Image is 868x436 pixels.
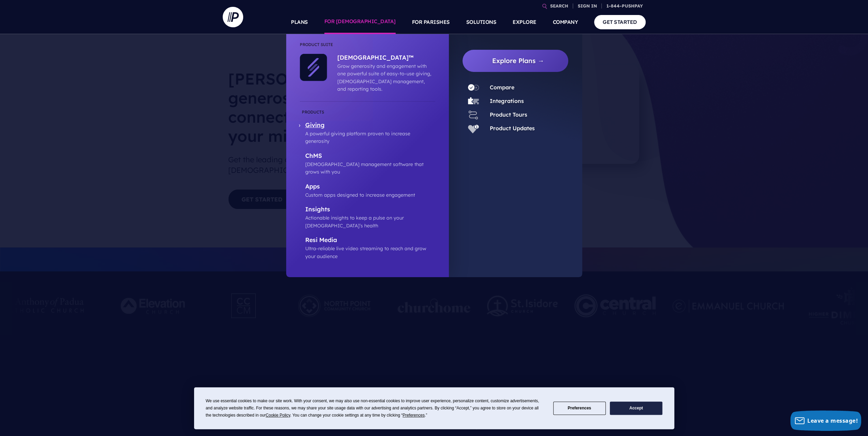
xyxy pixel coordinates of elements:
a: Explore Plans → [468,50,569,72]
div: We use essential cookies to make our site work. With your consent, we may also use non-essential ... [206,397,545,419]
button: Leave a message! [790,410,861,431]
p: Ultra-reliable live video streaming to reach and grow your audience [305,245,435,260]
a: EXPLORE [513,10,536,34]
button: Accept [610,402,662,415]
p: [DEMOGRAPHIC_DATA]™ [337,54,432,62]
a: Giving A powerful giving platform proven to increase generosity [300,108,435,145]
p: Custom apps designed to increase engagement [305,191,435,199]
a: Resi Media Ultra-reliable live video streaming to reach and grow your audience [300,236,435,260]
p: A powerful giving platform proven to increase generosity [305,130,435,145]
img: Product Updates - Icon [468,123,479,134]
li: Product Suite [300,41,435,54]
a: [DEMOGRAPHIC_DATA]™ Grow generosity and engagement with one powerful suite of easy-to-use giving,... [327,54,432,93]
p: Actionable insights to keep a pulse on your [DEMOGRAPHIC_DATA]’s health [305,214,435,229]
a: FOR [DEMOGRAPHIC_DATA] [324,10,396,34]
a: FOR PARISHES [412,10,450,34]
a: GET STARTED [594,15,646,29]
img: Product Tours - Icon [468,109,479,120]
a: Product Updates - Icon [462,123,484,134]
a: SOLUTIONS [466,10,497,34]
span: Preferences [402,413,425,418]
p: Giving [305,121,435,130]
a: Product Updates [490,125,535,132]
p: [DEMOGRAPHIC_DATA] management software that grows with you [305,161,435,176]
a: COMPANY [553,10,578,34]
a: ChMS [DEMOGRAPHIC_DATA] management software that grows with you [300,152,435,176]
a: Compare - Icon [462,82,484,93]
a: Compare [490,84,514,91]
img: ChurchStaq™ - Icon [300,54,327,81]
span: Cookie Policy [266,413,290,418]
a: Integrations [490,97,524,104]
p: Resi Media [305,236,435,245]
img: Compare - Icon [468,82,479,93]
a: Apps Custom apps designed to increase engagement [300,183,435,199]
p: Grow generosity and engagement with one powerful suite of easy-to-use giving, [DEMOGRAPHIC_DATA] ... [337,62,432,93]
button: Preferences [553,402,606,415]
p: ChMS [305,152,435,161]
a: Insights Actionable insights to keep a pulse on your [DEMOGRAPHIC_DATA]’s health [300,206,435,229]
a: Product Tours - Icon [462,109,484,120]
img: Integrations - Icon [468,96,479,107]
p: Insights [305,206,435,214]
a: Product Tours [490,111,527,118]
a: PLANS [291,10,308,34]
div: Cookie Consent Prompt [194,387,674,429]
p: Apps [305,183,435,191]
span: Leave a message! [807,417,858,424]
a: Integrations - Icon [462,96,484,107]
